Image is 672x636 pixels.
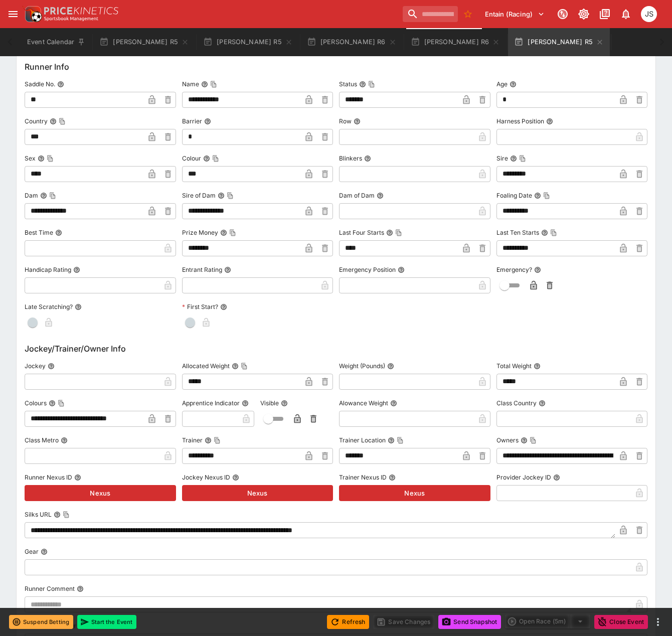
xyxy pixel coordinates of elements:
button: Handicap Rating [73,266,80,273]
p: Class Metro [25,436,59,444]
p: Saddle No. [25,80,55,88]
button: Jockey [48,363,55,370]
button: Copy To Clipboard [212,155,219,162]
button: DamCopy To Clipboard [40,192,47,199]
p: Runner Comment [25,584,75,593]
button: Blinkers [364,155,371,162]
button: Prize MoneyCopy To Clipboard [220,229,227,236]
button: Documentation [596,5,614,23]
p: Jockey [25,362,46,370]
button: Copy To Clipboard [550,229,557,236]
p: Trainer [182,436,203,444]
button: Connected to PK [554,5,572,23]
button: Copy To Clipboard [229,229,236,236]
p: Row [339,117,352,125]
button: Notifications [617,5,635,23]
div: split button [505,614,590,628]
button: Harness Position [546,118,553,125]
h6: Runner Info [25,61,647,73]
img: PriceKinetics Logo [22,4,42,24]
p: Weight (Pounds) [339,362,385,370]
button: Runner Nexus ID [74,474,81,481]
p: Last Four Starts [339,228,384,237]
button: Class Metro [61,437,68,444]
button: SireCopy To Clipboard [510,155,517,162]
button: [PERSON_NAME] R5 [508,28,610,56]
p: Allocated Weight [182,362,230,370]
button: SexCopy To Clipboard [38,155,45,162]
button: Copy To Clipboard [227,192,234,199]
button: Dam of Dam [377,192,384,199]
p: Silks URL [25,510,52,519]
p: Sex [25,154,36,163]
p: Harness Position [496,117,544,125]
button: Copy To Clipboard [395,229,402,236]
button: Row [354,118,361,125]
button: Copy To Clipboard [368,81,375,88]
button: Weight (Pounds) [387,363,394,370]
button: Saddle No. [57,81,64,88]
button: Silks URLCopy To Clipboard [54,511,61,518]
p: Handicap Rating [25,265,71,274]
button: Jockey Nexus ID [232,474,239,481]
button: Copy To Clipboard [59,118,66,125]
p: Barrier [182,117,202,125]
button: Copy To Clipboard [63,511,70,518]
button: Last Four StartsCopy To Clipboard [386,229,393,236]
button: [PERSON_NAME] R6 [301,28,403,56]
button: Trainer Nexus ID [389,474,396,481]
button: Allocated WeightCopy To Clipboard [232,363,239,370]
button: Copy To Clipboard [210,81,217,88]
button: OwnersCopy To Clipboard [521,437,528,444]
div: John Seaton [641,6,657,22]
button: TrainerCopy To Clipboard [205,437,212,444]
button: [PERSON_NAME] R6 [405,28,507,56]
button: Copy To Clipboard [58,400,65,407]
button: Refresh [327,615,369,629]
button: Nexus [25,485,176,501]
p: Total Weight [496,362,532,370]
p: Provider Jockey ID [496,473,551,482]
p: Emergency Position [339,265,396,274]
button: Alowance Weight [390,400,397,407]
button: ColoursCopy To Clipboard [49,400,56,407]
input: search [403,6,458,22]
p: Sire of Dam [182,191,216,200]
button: Copy To Clipboard [214,437,221,444]
button: Nexus [182,485,333,501]
button: Copy To Clipboard [47,155,54,162]
p: Last Ten Starts [496,228,539,237]
button: Copy To Clipboard [397,437,404,444]
button: Total Weight [534,363,541,370]
button: Copy To Clipboard [543,192,550,199]
button: Nexus [339,485,490,501]
p: Owners [496,436,519,444]
button: Start the Event [77,615,136,629]
h6: Jockey/Trainer/Owner Info [25,343,647,355]
p: Entrant Rating [182,265,222,274]
p: Status [339,80,357,88]
button: more [652,616,664,628]
button: Close Event [594,615,648,629]
button: Trainer LocationCopy To Clipboard [388,437,395,444]
p: Visible [260,399,279,407]
button: Suspend Betting [9,615,73,629]
p: Jockey Nexus ID [182,473,230,482]
p: Colour [182,154,201,163]
button: Emergency Position [398,266,405,273]
img: PriceKinetics [44,7,118,15]
p: Alowance Weight [339,399,388,407]
button: Barrier [204,118,211,125]
p: Country [25,117,48,125]
button: Visible [281,400,288,407]
p: Best Time [25,228,53,237]
button: Entrant Rating [224,266,231,273]
p: Colours [25,399,47,407]
button: Copy To Clipboard [519,155,526,162]
button: Emergency? [534,266,541,273]
button: StatusCopy To Clipboard [359,81,366,88]
p: Runner Nexus ID [25,473,72,482]
button: Copy To Clipboard [530,437,537,444]
button: John Seaton [638,3,660,25]
p: Prize Money [182,228,218,237]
